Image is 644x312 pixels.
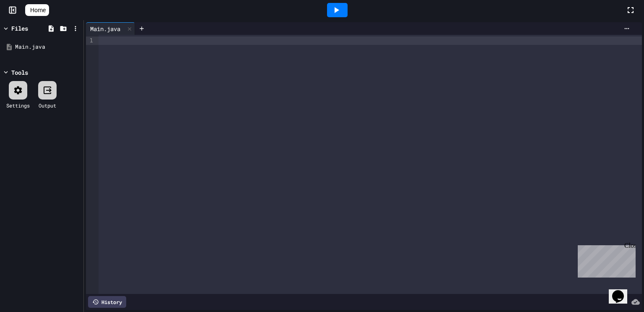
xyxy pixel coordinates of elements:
div: Main.java [86,22,135,35]
div: Main.java [86,24,125,33]
span: Home [30,6,46,14]
div: History [88,296,126,308]
div: Output [39,102,56,109]
div: Main.java [15,43,80,51]
div: 1 [86,37,94,45]
a: Home [25,4,49,16]
div: Tools [11,68,28,77]
div: Files [11,24,28,33]
iframe: chat widget [574,242,636,278]
div: Settings [6,102,30,109]
div: Chat with us now!Close [3,3,58,53]
iframe: chat widget [609,278,636,304]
